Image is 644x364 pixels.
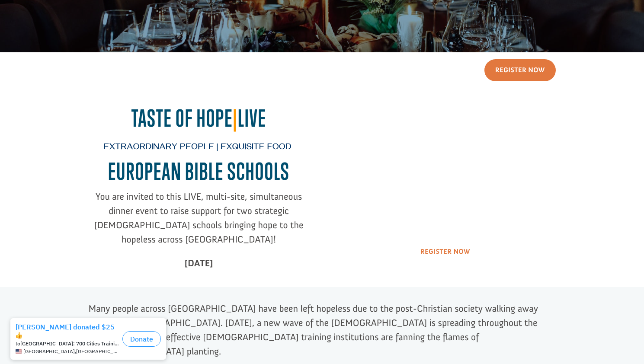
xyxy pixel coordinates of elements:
span: Many people across [GEOGRAPHIC_DATA] have been left hopeless due to the post-Christian society wa... [89,303,538,357]
h2: Taste of Hope Live [89,105,309,136]
span: | [233,104,237,132]
span: Extraordinary People | Exquisite Food [104,143,292,153]
span: [GEOGRAPHIC_DATA] , [GEOGRAPHIC_DATA] [23,35,119,41]
strong: [GEOGRAPHIC_DATA]: 700 Cities Training Center [20,26,138,33]
iframe: Taste of Hope European Bible Schools - Sizzle Invite Video [335,104,555,228]
img: US.png [16,35,22,41]
span: You are invited to this LIVE, multi-site, simultaneous dinner event to raise support for two stra... [94,191,304,245]
a: Register Now [484,59,556,81]
a: Register Now [410,241,481,263]
button: Donate [122,17,161,33]
strong: [DATE] [184,257,213,269]
span: S [281,157,290,185]
img: emoji thumbsUp [16,18,22,25]
h2: EUROPEAN BIBLE SCHOOL [89,158,309,189]
div: to [16,27,119,33]
div: [PERSON_NAME] donated $25 [16,9,119,26]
